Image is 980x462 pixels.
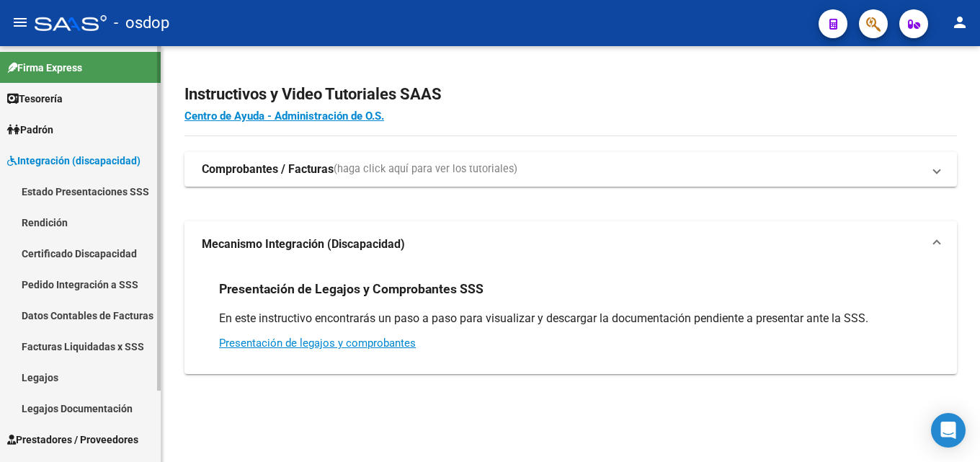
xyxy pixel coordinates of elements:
strong: Mecanismo Integración (Discapacidad) [202,236,405,252]
span: Padrón [7,122,53,138]
h3: Presentación de Legajos y Comprobantes SSS [219,279,484,299]
mat-expansion-panel-header: Mecanismo Integración (Discapacidad) [184,221,957,267]
div: Mecanismo Integración (Discapacidad) [184,267,957,374]
p: En este instructivo encontrarás un paso a paso para visualizar y descargar la documentación pendi... [219,311,922,326]
mat-icon: person [951,14,968,31]
a: Centro de Ayuda - Administración de O.S. [184,110,384,123]
strong: Comprobantes / Facturas [202,161,334,177]
span: Integración (discapacidad) [7,153,141,169]
div: Open Intercom Messenger [931,413,966,448]
a: Presentación de legajos y comprobantes [219,337,416,350]
h2: Instructivos y Video Tutoriales SAAS [184,81,957,108]
span: (haga click aquí para ver los tutoriales) [334,161,517,177]
span: Firma Express [7,60,82,76]
span: - osdop [114,7,169,39]
mat-icon: menu [12,14,29,31]
mat-expansion-panel-header: Comprobantes / Facturas(haga click aquí para ver los tutoriales) [184,152,957,187]
span: Tesorería [7,91,63,107]
span: Prestadores / Proveedores [7,432,138,448]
